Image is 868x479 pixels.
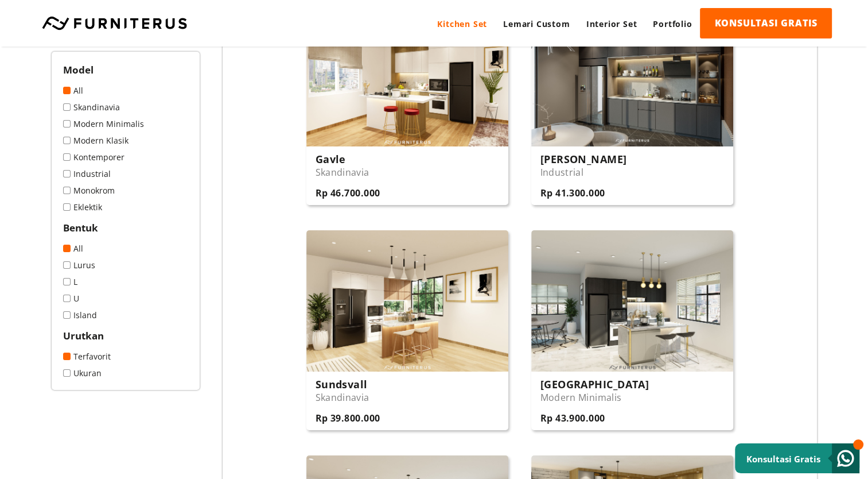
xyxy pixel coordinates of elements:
[63,63,188,76] h2: Model
[316,152,380,166] h3: Gavle
[63,243,188,254] a: All
[63,310,188,320] a: Island
[531,230,733,430] a: [GEOGRAPHIC_DATA]Modern MinimalisRp 43.900.000
[63,152,188,163] a: Kontemporer
[63,221,188,234] h2: Bentuk
[306,230,508,372] img: Island-Scandinavian-04_View_01.RGB_color.0000.jpg
[540,391,649,404] p: Modern Minimalis
[63,293,188,304] a: U
[700,8,832,38] a: KONSULTASI GRATIS
[316,377,380,391] h3: Sundsvall
[540,377,649,391] h3: [GEOGRAPHIC_DATA]
[540,187,627,199] p: Rp 41.300.000
[531,230,733,372] img: modern-Minimalist-03_View_02.RGB_color.0000-copy.jpg
[531,5,733,204] a: [PERSON_NAME]IndustrialRp 41.300.000
[63,102,188,113] a: Skandinavia
[429,8,495,40] a: Kitchen Set
[63,85,188,96] a: All
[63,118,188,129] a: Modern Minimalis
[746,453,820,465] small: Konsultasi Gratis
[63,276,188,287] a: L
[316,412,380,424] p: Rp 39.800.000
[63,185,188,196] a: Monokrom
[540,412,649,424] p: Rp 43.900.000
[578,8,645,40] a: Interior Set
[316,166,380,179] p: Skandinavia
[63,329,188,342] h2: Urutkan
[63,135,188,146] a: Modern Klasik
[540,166,627,179] p: Industrial
[645,8,700,40] a: Portfolio
[306,5,508,146] img: Island-Scandinavian-03_View_01.RGB_color.0000.jpg
[63,351,188,362] a: Terfavorit
[306,5,508,204] a: GavleSkandinaviaRp 46.700.000
[495,8,578,40] a: Lemari Custom
[316,391,380,404] p: Skandinavia
[531,5,733,146] img: 48-Utama-min.jpg
[63,202,188,213] a: Eklektik
[63,260,188,271] a: Lurus
[63,168,188,179] a: Industrial
[540,152,627,166] h3: [PERSON_NAME]
[63,368,188,378] a: Ukuran
[316,187,380,199] p: Rp 46.700.000
[306,230,508,430] a: SundsvallSkandinaviaRp 39.800.000
[735,443,859,473] a: Konsultasi Gratis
